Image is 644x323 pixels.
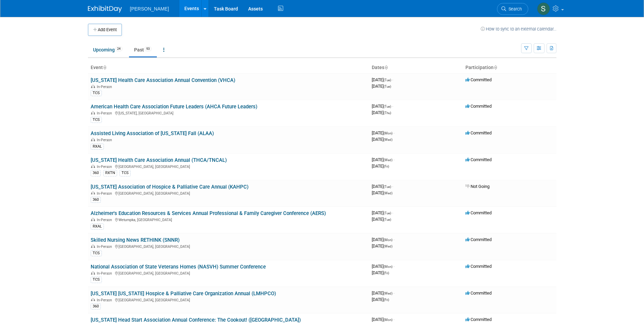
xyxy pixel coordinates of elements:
[91,157,227,163] a: [US_STATE] Health Care Association Annual (THCA/TNCAL)
[129,43,157,56] a: Past93
[393,290,394,296] span: -
[97,218,114,222] span: In-Person
[465,210,492,215] span: Committed
[494,65,497,70] a: Sort by Participation Type
[91,111,95,114] img: In-Person Event
[465,184,490,189] span: Not Going
[393,130,394,135] span: -
[91,237,180,243] a: Skilled Nursing News RETHINK (SNNR)
[384,292,392,295] span: (Wed)
[372,237,394,242] span: [DATE]
[91,277,102,283] div: TCS
[465,77,492,82] span: Committed
[384,244,392,248] span: (Wed)
[91,303,101,309] div: 360
[463,62,556,73] th: Participation
[372,184,393,189] span: [DATE]
[497,3,528,15] a: Search
[393,237,394,242] span: -
[384,298,389,302] span: (Fri)
[393,157,394,162] span: -
[91,110,366,115] div: [US_STATE], [GEOGRAPHIC_DATA]
[130,6,169,12] span: [PERSON_NAME]
[372,130,394,135] span: [DATE]
[372,290,394,296] span: [DATE]
[372,84,391,89] span: [DATE]
[91,218,95,221] img: In-Person Event
[91,243,366,249] div: [GEOGRAPHIC_DATA], [GEOGRAPHIC_DATA]
[372,164,389,169] span: [DATE]
[372,190,392,195] span: [DATE]
[465,264,492,269] span: Committed
[384,158,392,162] span: (Wed)
[372,110,391,115] span: [DATE]
[465,290,492,296] span: Committed
[119,170,131,176] div: TCS
[384,105,391,108] span: (Tue)
[372,157,394,162] span: [DATE]
[465,157,492,162] span: Committed
[91,164,366,169] div: [GEOGRAPHIC_DATA], [GEOGRAPHIC_DATA]
[372,217,391,222] span: [DATE]
[91,138,95,141] img: In-Person Event
[91,210,326,216] a: Alzheimer's Education Resources & Services Annual Professional & Family Caregiver Conference (AERS)
[384,65,388,70] a: Sort by Start Date
[393,317,394,322] span: -
[91,184,249,190] a: [US_STATE] Association of Hospice & Palliative Care Annual (KAHPC)
[384,85,391,88] span: (Tue)
[372,270,389,275] span: [DATE]
[97,165,114,169] span: In-Person
[465,317,492,322] span: Committed
[91,298,95,301] img: In-Person Event
[91,271,95,275] img: In-Person Event
[91,290,276,297] a: [US_STATE] [US_STATE] Hospice & Palliative Care Organization Annual (LMHPCO)
[91,244,95,248] img: In-Person Event
[384,271,389,275] span: (Fri)
[91,191,95,195] img: In-Person Event
[384,78,391,82] span: (Tue)
[97,85,114,89] span: In-Person
[91,170,101,176] div: 360
[392,184,393,189] span: -
[465,104,492,109] span: Committed
[384,265,392,268] span: (Mon)
[88,62,369,73] th: Event
[91,264,266,270] a: National Association of State Veterans Homes (NASVH) Summer Conference
[91,270,366,276] div: [GEOGRAPHIC_DATA], [GEOGRAPHIC_DATA]
[384,185,391,189] span: (Tue)
[115,46,123,51] span: 24
[384,218,391,221] span: (Tue)
[103,65,106,70] a: Sort by Event Name
[372,210,393,215] span: [DATE]
[392,210,393,215] span: -
[465,130,492,135] span: Committed
[384,138,392,142] span: (Wed)
[91,217,366,222] div: Wetumpka, [GEOGRAPHIC_DATA]
[97,298,114,302] span: In-Person
[91,77,235,83] a: [US_STATE] Health Care Association Annual Convention (VHCA)
[384,191,392,195] span: (Wed)
[372,297,389,302] span: [DATE]
[91,197,101,203] div: 360
[91,223,104,230] div: RXAL
[91,190,366,196] div: [GEOGRAPHIC_DATA], [GEOGRAPHIC_DATA]
[537,2,550,15] img: Samia Goodwyn
[393,264,394,269] span: -
[372,77,393,82] span: [DATE]
[372,243,392,249] span: [DATE]
[506,6,522,12] span: Search
[91,104,257,110] a: American Health Care Association Future Leaders (AHCA Future Leaders)
[91,117,102,123] div: TCS
[384,165,389,168] span: (Fri)
[97,244,114,249] span: In-Person
[384,211,391,215] span: (Tue)
[91,130,214,136] a: Assisted Living Association of [US_STATE] Fall (ALAA)
[91,297,366,302] div: [GEOGRAPHIC_DATA], [GEOGRAPHIC_DATA]
[88,24,122,36] button: Add Event
[372,317,394,322] span: [DATE]
[392,104,393,109] span: -
[384,318,392,322] span: (Mon)
[97,191,114,196] span: In-Person
[97,111,114,115] span: In-Person
[103,170,117,176] div: RXTN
